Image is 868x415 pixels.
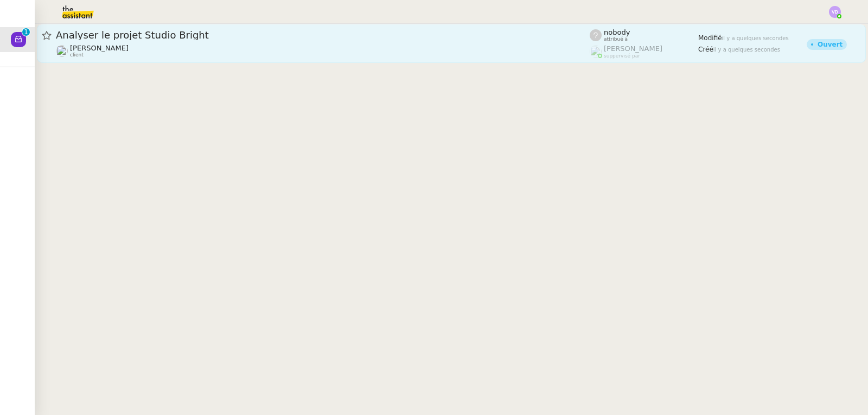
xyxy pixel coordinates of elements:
img: users%2FyQfMwtYgTqhRP2YHWHmG2s2LYaD3%2Favatar%2Fprofile-pic.png [590,46,602,58]
span: Analyser le projet Studio Bright [56,30,590,40]
p: 1 [24,28,28,38]
div: Ouvert [818,41,843,48]
span: [PERSON_NAME] [604,44,662,53]
app-user-label: attribué à [590,28,698,42]
span: Créé [698,46,713,53]
span: [PERSON_NAME] [70,44,129,52]
span: nobody [604,28,630,36]
span: client [70,52,84,58]
span: il y a quelques secondes [722,35,789,41]
span: attribué à [604,36,628,42]
span: Modifié [698,34,722,42]
app-user-label: suppervisé par [590,44,698,59]
img: users%2FnSvcPnZyQ0RA1JfSOxSfyelNlJs1%2Favatar%2Fp1050537-640x427.jpg [56,45,68,57]
span: suppervisé par [604,53,640,59]
span: il y a quelques secondes [713,47,780,53]
img: svg [829,6,841,18]
app-user-detailed-label: client [56,44,590,58]
nz-badge-sup: 1 [22,28,30,36]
